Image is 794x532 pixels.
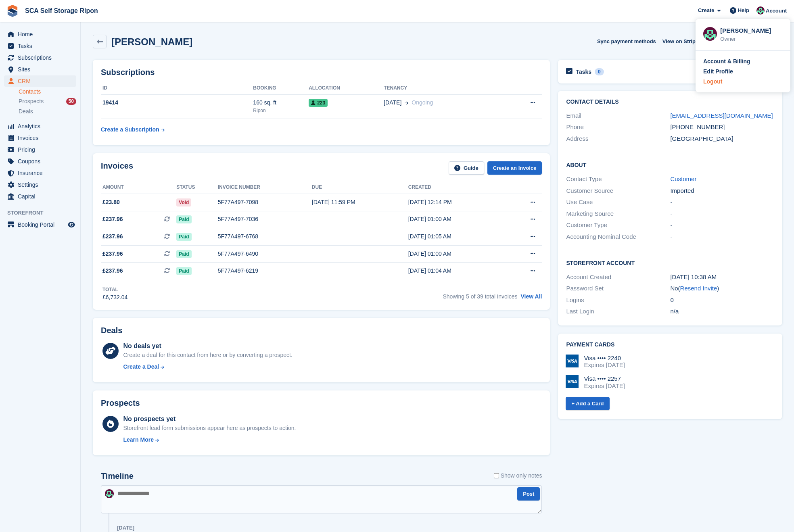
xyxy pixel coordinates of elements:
[218,198,312,207] div: 5F77A497-7098
[738,6,749,15] span: Help
[117,525,134,531] div: [DATE]
[4,156,76,167] a: menu
[408,267,505,275] div: [DATE] 01:04 AM
[566,221,670,230] div: Customer Type
[102,250,123,258] span: £237.96
[18,179,66,190] span: Settings
[584,382,625,390] div: Expires [DATE]
[18,156,66,167] span: Coupons
[102,293,127,302] div: £6,732.04
[521,293,542,300] a: View All
[101,125,159,134] div: Create a Subscription
[698,6,714,15] span: Create
[566,175,670,184] div: Contact Type
[253,98,309,107] div: 160 sq. ft
[584,361,625,369] div: Expires [DATE]
[4,144,76,155] a: menu
[487,161,542,175] a: Create an Invoice
[756,6,765,15] img: Sam Chapman
[18,52,66,63] span: Subscriptions
[408,198,505,207] div: [DATE] 12:14 PM
[18,191,66,202] span: Capital
[566,355,579,367] img: Visa Logo
[670,186,774,196] div: Imported
[494,471,499,480] input: Show only notes
[101,398,140,408] h2: Prospects
[566,397,609,410] a: + Add a Card
[703,77,722,86] div: Logout
[678,285,719,292] span: ( )
[670,307,774,316] div: n/a
[6,5,19,17] img: stora-icon-8386f47178a22dfd0bd8f6a31ec36ba5ce8667c1dd55bd0f319d3a0aa187defe.svg
[566,296,670,305] div: Logins
[670,198,774,207] div: -
[443,293,517,300] span: Showing 5 of 39 total invoices
[449,161,484,175] a: Guide
[670,221,774,230] div: -
[566,259,774,267] h2: Storefront Account
[309,82,384,95] th: Allocation
[102,198,120,207] span: £23.80
[566,209,670,219] div: Marketing Source
[19,107,76,116] a: Deals
[67,220,76,229] a: Preview store
[18,75,66,87] span: CRM
[18,144,66,155] span: Pricing
[19,97,76,106] a: Prospects 50
[312,181,408,194] th: Due
[566,99,774,105] h2: Contact Details
[66,98,76,105] div: 50
[4,179,76,190] a: menu
[22,4,101,17] a: SCA Self Storage Ripon
[102,286,127,293] div: Total
[670,273,774,282] div: [DATE] 10:38 AM
[584,375,625,382] div: Visa •••• 2257
[101,98,253,107] div: 19414
[218,250,312,258] div: 5F77A497-6490
[218,181,312,194] th: Invoice number
[670,123,774,132] div: [PHONE_NUMBER]
[176,198,191,207] span: Void
[312,198,408,207] div: [DATE] 11:59 PM
[309,99,328,107] span: 223
[176,233,191,241] span: Paid
[408,232,505,241] div: [DATE] 01:05 AM
[19,98,44,105] span: Prospects
[566,134,670,144] div: Address
[123,436,153,444] div: Learn More
[703,67,783,76] a: Edit Profile
[253,107,309,114] div: Ripon
[176,181,217,194] th: Status
[576,68,591,75] h2: Tasks
[102,215,123,223] span: £237.96
[101,82,253,95] th: ID
[680,285,717,292] a: Resend Invite
[123,363,159,371] div: Create a Deal
[18,40,66,52] span: Tasks
[566,375,579,388] img: Visa Logo
[7,209,80,217] span: Storefront
[670,134,774,144] div: [GEOGRAPHIC_DATA]
[566,284,670,293] div: Password Set
[408,181,505,194] th: Created
[703,77,783,86] a: Logout
[19,88,76,96] a: Contacts
[412,99,433,106] span: Ongoing
[517,487,540,501] button: Post
[4,29,76,40] a: menu
[176,267,191,275] span: Paid
[4,52,76,63] a: menu
[18,64,66,75] span: Sites
[4,219,76,230] a: menu
[566,186,670,196] div: Customer Source
[595,68,604,75] div: 0
[597,35,656,48] button: Sync payment methods
[101,181,176,194] th: Amount
[566,342,774,348] h2: Payment cards
[102,232,123,241] span: £237.96
[176,250,191,258] span: Paid
[123,414,296,424] div: No prospects yet
[18,219,66,230] span: Booking Portal
[101,68,542,77] h2: Subscriptions
[703,57,750,66] div: Account & Billing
